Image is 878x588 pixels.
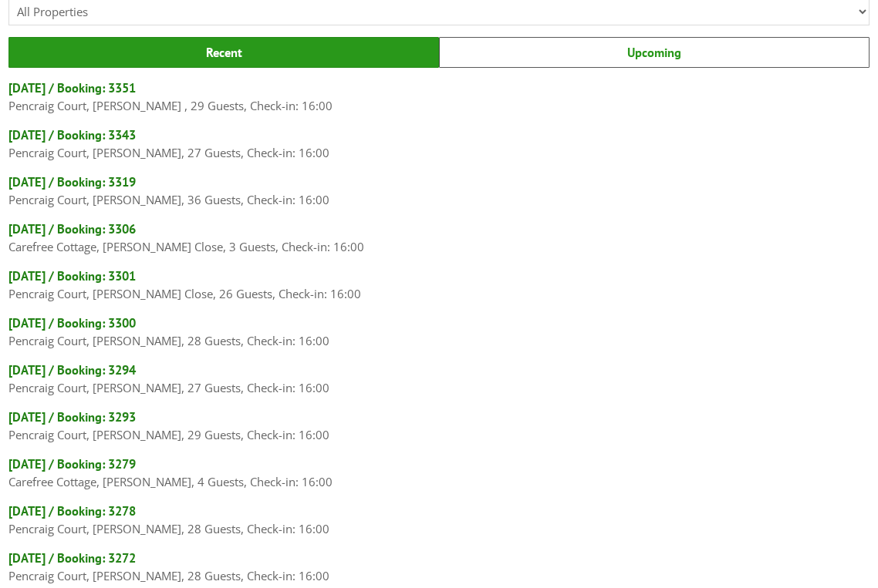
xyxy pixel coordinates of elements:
h4: [DATE] / Booking: 3294 [8,361,869,378]
a: [DATE] / Booking: 3279 Carefree Cottage, [PERSON_NAME], 4 Guests, Check-in: 16:00 [8,455,869,491]
p: Pencraig Court, [PERSON_NAME], 28 Guests, Check-in: 16:00 [8,566,869,585]
a: [DATE] / Booking: 3278 Pencraig Court, [PERSON_NAME], 28 Guests, Check-in: 16:00 [8,502,869,538]
h4: [DATE] / Booking: 3306 [8,220,869,237]
a: Upcoming [439,37,870,68]
p: Pencraig Court, [PERSON_NAME], 28 Guests, Check-in: 16:00 [8,331,869,350]
p: Pencraig Court, [PERSON_NAME] , 29 Guests, Check-in: 16:00 [8,96,869,115]
h4: [DATE] / Booking: 3351 [8,79,869,96]
a: [DATE] / Booking: 3351 Pencraig Court, [PERSON_NAME] , 29 Guests, Check-in: 16:00 [8,79,869,115]
a: [DATE] / Booking: 3343 Pencraig Court, [PERSON_NAME], 27 Guests, Check-in: 16:00 [8,126,869,162]
p: Carefree Cottage, [PERSON_NAME], 4 Guests, Check-in: 16:00 [8,472,869,491]
h4: [DATE] / Booking: 3319 [8,173,869,190]
a: [DATE] / Booking: 3294 Pencraig Court, [PERSON_NAME], 27 Guests, Check-in: 16:00 [8,361,869,397]
h4: [DATE] / Booking: 3279 [8,455,869,472]
p: Pencraig Court, [PERSON_NAME], 28 Guests, Check-in: 16:00 [8,519,869,538]
p: Pencraig Court, [PERSON_NAME], 36 Guests, Check-in: 16:00 [8,190,869,209]
p: Pencraig Court, [PERSON_NAME], 27 Guests, Check-in: 16:00 [8,143,869,162]
a: Recent [8,37,439,68]
a: [DATE] / Booking: 3306 Carefree Cottage, [PERSON_NAME] Close, 3 Guests, Check-in: 16:00 [8,220,869,256]
h4: [DATE] / Booking: 3343 [8,126,869,143]
h4: [DATE] / Booking: 3272 [8,549,869,566]
p: Pencraig Court, [PERSON_NAME], 27 Guests, Check-in: 16:00 [8,378,869,397]
h4: [DATE] / Booking: 3278 [8,502,869,519]
h4: [DATE] / Booking: 3293 [8,408,869,425]
h4: [DATE] / Booking: 3300 [8,314,869,331]
p: Carefree Cottage, [PERSON_NAME] Close, 3 Guests, Check-in: 16:00 [8,237,869,256]
a: [DATE] / Booking: 3272 Pencraig Court, [PERSON_NAME], 28 Guests, Check-in: 16:00 [8,549,869,585]
a: [DATE] / Booking: 3293 Pencraig Court, [PERSON_NAME], 29 Guests, Check-in: 16:00 [8,408,869,444]
a: [DATE] / Booking: 3319 Pencraig Court, [PERSON_NAME], 36 Guests, Check-in: 16:00 [8,173,869,209]
p: Pencraig Court, [PERSON_NAME], 29 Guests, Check-in: 16:00 [8,425,869,444]
h4: [DATE] / Booking: 3301 [8,267,869,284]
a: [DATE] / Booking: 3300 Pencraig Court, [PERSON_NAME], 28 Guests, Check-in: 16:00 [8,314,869,350]
p: Pencraig Court, [PERSON_NAME] Close, 26 Guests, Check-in: 16:00 [8,284,869,303]
a: [DATE] / Booking: 3301 Pencraig Court, [PERSON_NAME] Close, 26 Guests, Check-in: 16:00 [8,267,869,303]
